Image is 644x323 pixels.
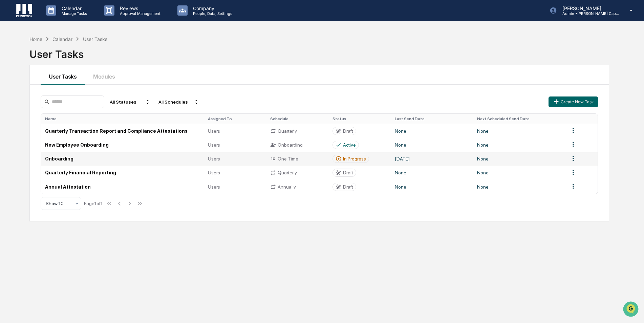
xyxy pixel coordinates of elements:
[343,142,356,148] div: Active
[208,128,220,134] span: Users
[473,138,565,152] td: None
[7,134,12,139] div: 🔎
[30,52,111,59] div: Start new chat
[56,120,84,127] span: Attestations
[270,184,324,190] div: Annually
[115,54,123,62] button: Start new chat
[204,114,266,124] th: Assigned To
[56,11,90,16] p: Manage Tasks
[41,114,204,124] th: Name
[188,5,236,11] p: Company
[46,117,87,130] a: 🗄️Attestations
[270,142,324,148] div: Onboarding
[14,120,44,127] span: Preclearance
[549,96,598,107] button: Create New Task
[84,201,103,206] div: Page 1 of 1
[270,170,324,176] div: Quarterly
[29,36,42,42] div: Home
[391,138,473,152] td: None
[208,170,220,175] span: Users
[7,75,45,81] div: Past conversations
[16,4,33,17] img: logo
[270,128,324,134] div: Quarterly
[30,59,93,64] div: We're available if you need us!
[114,11,164,16] p: Approval Management
[41,124,204,138] td: Quarterly Transaction Report and Compliance Attestations
[41,180,204,194] td: Annual Attestation
[48,149,82,155] a: Powered byPylon
[473,114,565,124] th: Next Scheduled Send Date
[41,152,204,166] td: Onboarding
[14,52,26,64] img: 8933085812038_c878075ebb4cc5468115_72.jpg
[328,114,391,124] th: Status
[557,11,620,16] p: Admin • [PERSON_NAME] Capital Management
[188,11,236,16] p: People, Data, Settings
[14,133,43,140] span: Data Lookup
[557,5,620,11] p: [PERSON_NAME]
[4,117,46,130] a: 🖐️Preclearance
[391,152,473,166] td: [DATE]
[83,36,107,42] div: User Tasks
[49,121,55,126] div: 🗄️
[266,114,328,124] th: Schedule
[7,52,19,64] img: 1746055101610-c473b297-6a78-478c-a979-82029cc54cd1
[41,138,204,152] td: New Employee Onboarding
[208,184,220,190] span: Users
[156,96,202,107] div: All Schedules
[29,43,609,60] div: User Tasks
[473,166,565,180] td: None
[391,166,473,180] td: None
[343,156,366,161] div: In Progress
[41,65,85,85] button: User Tasks
[21,92,55,98] span: [PERSON_NAME]
[391,180,473,194] td: None
[14,92,19,98] img: 1746055101610-c473b297-6a78-478c-a979-82029cc54cd1
[473,124,565,138] td: None
[52,36,72,42] div: Calendar
[7,121,12,126] div: 🖐️
[391,124,473,138] td: None
[56,92,59,98] span: •
[208,156,220,161] span: Users
[270,156,324,162] div: One Time
[7,86,18,96] img: Jack Rasmussen
[60,92,74,98] span: [DATE]
[105,74,123,82] button: See all
[622,301,641,319] iframe: Open customer support
[41,166,204,180] td: Quarterly Financial Reporting
[85,65,123,85] button: Modules
[67,150,82,155] span: Pylon
[391,114,473,124] th: Last Send Date
[114,5,164,11] p: Reviews
[473,180,565,194] td: None
[107,96,153,107] div: All Statuses
[343,170,353,175] div: Draft
[7,14,123,25] p: How can we help?
[343,184,353,190] div: Draft
[56,5,90,11] p: Calendar
[208,142,220,148] span: Users
[4,130,45,143] a: 🔎Data Lookup
[343,128,353,134] div: Draft
[473,152,565,166] td: None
